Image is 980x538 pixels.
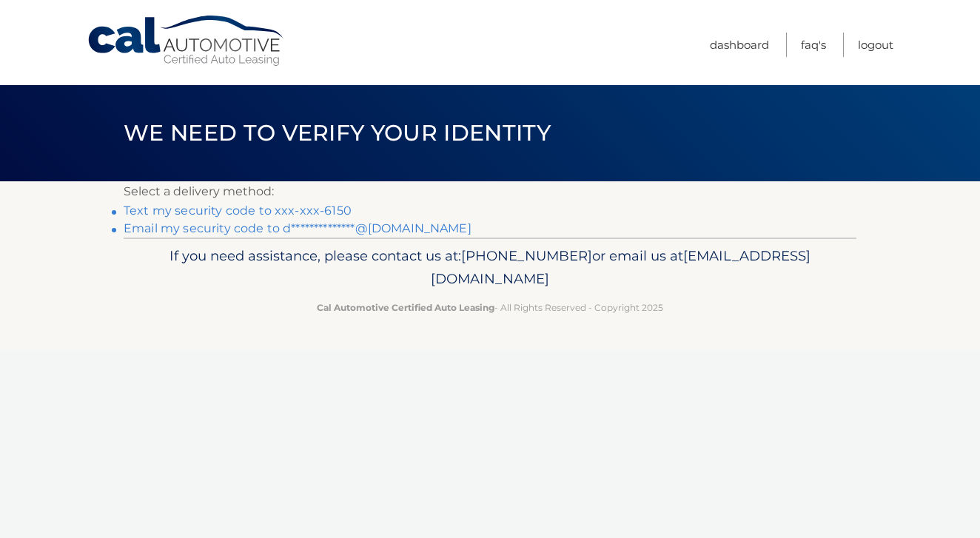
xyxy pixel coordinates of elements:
[133,244,847,292] p: If you need assistance, please contact us at: or email us at
[317,302,494,313] strong: Cal Automotive Certified Auto Leasing
[124,181,856,202] p: Select a delivery method:
[801,33,826,57] a: FAQ's
[87,15,286,67] a: Cal Automotive
[124,204,352,218] a: Text my security code to xxx-xxx-6150
[461,247,592,264] span: [PHONE_NUMBER]
[124,119,551,147] span: We need to verify your identity
[133,300,847,315] p: - All Rights Reserved - Copyright 2025
[710,33,769,57] a: Dashboard
[858,33,893,57] a: Logout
